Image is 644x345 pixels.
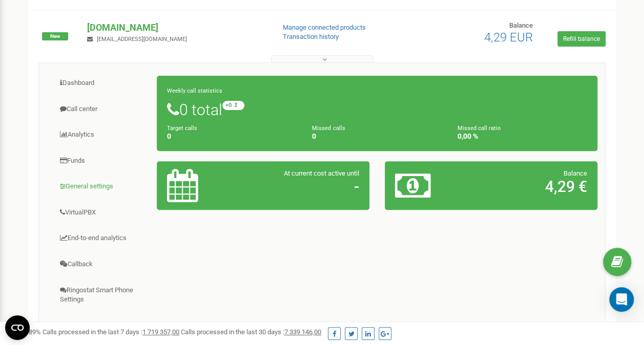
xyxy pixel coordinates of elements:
[5,315,30,340] button: Open CMP widget
[167,101,587,118] h1: 0 total
[312,133,442,140] h4: 0
[47,313,157,338] a: Integrations
[564,169,587,177] span: Balance
[283,24,366,31] a: Manage connected products
[167,133,297,140] h4: 0
[458,133,587,140] h4: 0,00 %
[181,328,321,336] span: Calls processed in the last 30 days :
[167,125,197,132] small: Target calls
[484,30,533,45] span: 4,29 EUR
[47,148,157,174] a: Funds
[284,169,359,177] span: At current cost active until
[609,287,634,312] div: Open Intercom Messenger
[42,32,68,40] span: New
[283,33,339,40] a: Transaction history
[47,278,157,312] a: Ringostat Smart Phone Settings
[312,125,345,132] small: Missed calls
[167,88,222,94] small: Weekly call statistics
[97,36,187,42] span: [EMAIL_ADDRESS][DOMAIN_NAME]
[557,31,606,47] a: Refill balance
[47,122,157,147] a: Analytics
[509,21,533,29] span: Balance
[47,200,157,225] a: VirtualPBX
[47,174,157,199] a: General settings
[47,97,157,122] a: Call center
[236,178,359,195] h2: -
[142,328,179,336] u: 1 719 357,00
[222,101,244,110] small: +0
[47,252,157,277] a: Callback
[458,125,501,132] small: Missed call ratio
[47,226,157,251] a: End-to-end analytics
[47,71,157,96] a: Dashboard
[43,328,179,336] span: Calls processed in the last 7 days :
[87,21,266,34] p: [DOMAIN_NAME]
[464,178,587,195] h2: 4,29 €
[284,328,321,336] u: 7 339 146,00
